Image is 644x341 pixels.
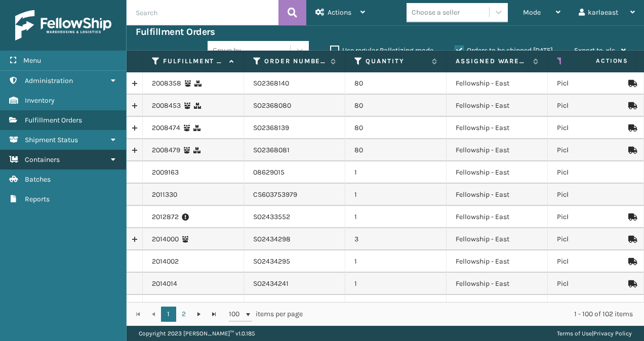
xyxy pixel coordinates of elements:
i: Mark as Shipped [628,124,634,132]
td: Fellowship - East [447,273,548,295]
td: SO2434241 [244,273,345,295]
td: SO2434245 [244,295,345,317]
label: Fulfillment Order Id [163,57,224,66]
h3: Fulfillment Orders [136,26,215,38]
p: Copyright 2023 [PERSON_NAME]™ v 1.0.185 [139,326,255,341]
td: Fellowship - East [447,95,548,117]
td: Fellowship - East [447,228,548,250]
td: CS603753979 [244,184,345,206]
div: Group by [213,45,241,56]
img: logo [15,10,111,40]
td: Fellowship - East [447,250,548,273]
span: Export to .xls [574,46,615,55]
i: Mark as Shipped [628,214,634,221]
label: Order Number [264,57,326,66]
td: 1 [345,184,447,206]
span: Menu [23,56,41,65]
a: 2014014 [152,279,177,289]
td: Fellowship - East [447,206,548,228]
a: 2014002 [152,257,179,267]
i: Mark as Shipped [628,80,634,87]
td: Fellowship - East [447,72,548,95]
td: 80 [345,117,447,139]
i: Mark as Shipped [628,147,634,154]
a: 2008358 [152,78,181,89]
a: Privacy Policy [593,330,632,337]
a: Go to the last page [207,307,222,322]
td: 80 [345,72,447,95]
td: 1 [345,295,447,317]
td: Fellowship - East [447,139,548,161]
label: Orders to be shipped [DATE] [455,46,553,55]
td: 1 [345,273,447,295]
i: Mark as Shipped [628,236,634,243]
div: Choose a seller [412,7,460,18]
span: 100 [229,309,244,319]
div: | [557,326,632,341]
td: Fellowship - East [447,161,548,184]
span: Shipment Status [25,136,78,144]
span: Containers [25,155,60,164]
span: Actions [564,53,634,69]
td: Fellowship - East [447,295,548,317]
span: Go to the last page [210,310,218,318]
span: Go to the next page [195,310,203,318]
td: SO2434298 [244,228,345,250]
a: 2014027 [152,301,178,311]
a: 2009163 [152,167,179,178]
a: 2 [176,307,191,322]
td: SO2433552 [244,206,345,228]
i: Mark as Shipped [628,102,634,109]
td: SO2368081 [244,139,345,161]
span: Inventory [25,96,55,105]
td: Fellowship - East [447,117,548,139]
td: Fellowship - East [447,184,548,206]
i: Mark as Shipped [628,280,634,287]
a: 1 [161,307,176,322]
a: 2008479 [152,145,180,155]
td: 3 [345,228,447,250]
td: 80 [345,139,447,161]
a: 2008474 [152,123,180,133]
a: 2011330 [152,190,177,200]
td: 80 [345,95,447,117]
label: Quantity [366,57,427,66]
td: SO2368139 [244,117,345,139]
td: 1 [345,206,447,228]
label: Assigned Warehouse [456,57,528,66]
span: Actions [328,8,351,17]
span: Administration [25,76,73,85]
td: SO2368140 [244,72,345,95]
a: Terms of Use [557,330,592,337]
span: Reports [25,195,50,203]
span: Batches [25,175,51,184]
span: items per page [229,307,303,322]
a: Go to the next page [191,307,207,322]
div: 1 - 100 of 102 items [317,309,633,319]
td: SO2368080 [244,95,345,117]
span: Fulfillment Orders [25,116,82,124]
a: 2014000 [152,234,179,244]
a: 2012872 [152,212,179,222]
td: 08629015 [244,161,345,184]
td: 1 [345,161,447,184]
i: Mark as Shipped [628,258,634,265]
td: 1 [345,250,447,273]
td: SO2434295 [244,250,345,273]
label: Use regular Palletizing mode [330,46,433,55]
a: 2008453 [152,101,181,111]
span: Mode [523,8,541,17]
